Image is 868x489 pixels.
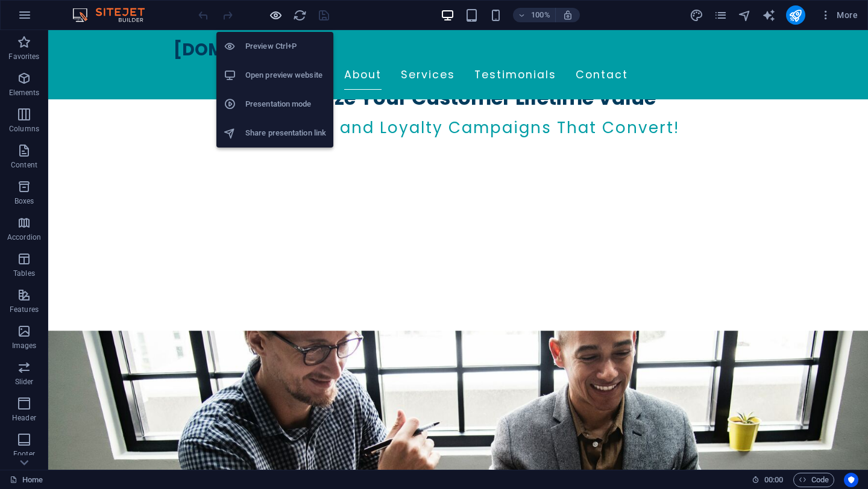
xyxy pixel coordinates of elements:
[788,8,802,22] i: Publish
[793,473,834,487] button: Code
[764,473,783,487] span: 00 00
[293,8,307,22] i: Reload page
[815,5,863,25] button: More
[714,8,728,22] button: pages
[8,52,39,61] p: Favorites
[9,124,39,134] p: Columns
[245,39,326,54] h6: Preview Ctrl+P
[844,473,858,487] button: Usercentrics
[9,88,40,98] p: Elements
[531,8,550,22] h6: 100%
[69,8,160,22] img: Editor Logo
[245,68,326,83] h6: Open preview website
[738,8,752,22] button: navigator
[714,8,728,22] i: Pages (Ctrl+Alt+S)
[762,8,776,22] i: AI Writer
[13,449,35,459] p: Footer
[513,8,556,22] button: 100%
[245,126,326,140] h6: Share presentation link
[762,8,776,22] button: text_generator
[11,160,37,170] p: Content
[690,8,703,22] i: Design (Ctrl+Alt+Y)
[10,473,43,487] a: Click to cancel selection. Double-click to open Pages
[7,232,41,242] p: Accordion
[13,269,35,278] p: Tables
[15,377,34,387] p: Slider
[773,475,775,484] span: :
[10,305,39,314] p: Features
[292,8,307,22] button: reload
[786,5,805,25] button: publish
[562,10,573,20] i: On resize automatically adjust zoom level to fit chosen device.
[752,473,784,487] h6: Session time
[14,196,34,206] p: Boxes
[690,8,704,22] button: design
[799,473,829,487] span: Code
[738,8,752,22] i: Navigator
[245,97,326,111] h6: Presentation mode
[12,413,36,423] p: Header
[12,341,37,350] p: Images
[820,9,858,21] span: More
